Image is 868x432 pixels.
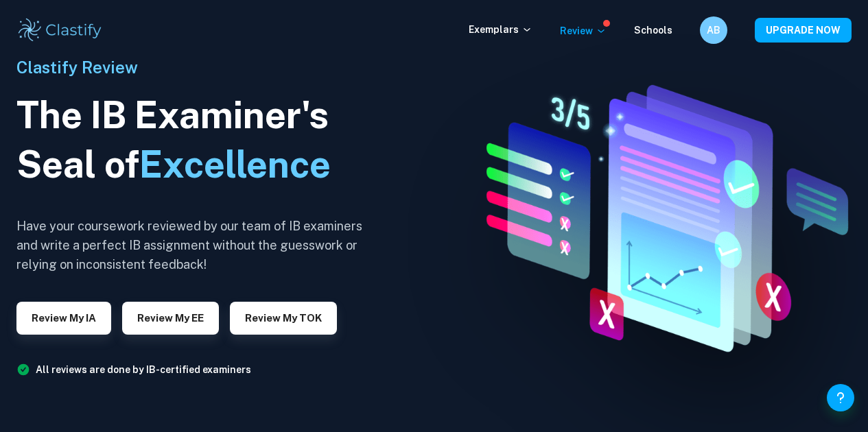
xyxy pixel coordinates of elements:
p: Exemplars [469,22,532,37]
img: Clastify logo [16,16,104,44]
button: Review my TOK [230,302,337,335]
h6: Clastify Review [16,55,373,80]
h1: The IB Examiner's Seal of [16,91,373,189]
button: Review my EE [122,302,219,335]
h6: AB [706,23,722,38]
span: Excellence [139,143,331,186]
p: Review [560,23,607,38]
img: IA Review hero [451,73,868,360]
a: All reviews are done by IB-certified examiners [36,364,251,375]
button: AB [700,16,727,44]
a: Schools [634,25,672,36]
button: Help and Feedback [827,384,854,411]
button: UPGRADE NOW [755,18,852,43]
button: Review my IA [16,302,111,335]
h6: Have your coursework reviewed by our team of IB examiners and write a perfect IB assignment witho... [16,217,373,274]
